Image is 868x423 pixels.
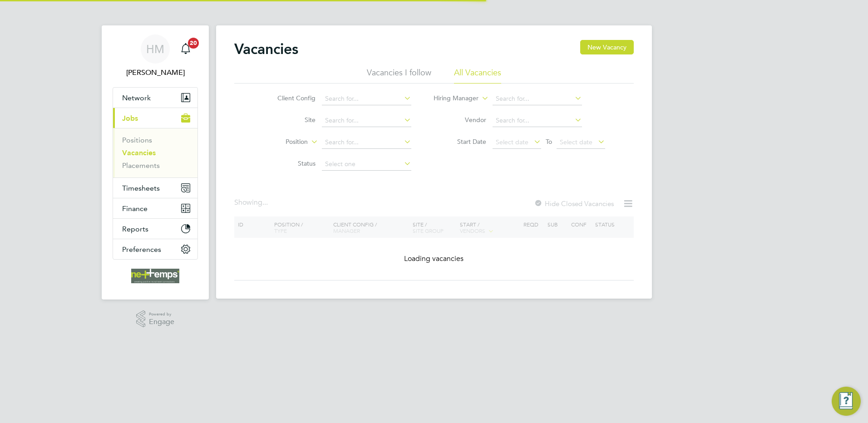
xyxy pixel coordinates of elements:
span: HM [146,43,164,55]
span: Jobs [122,114,138,123]
a: Vacancies [122,148,156,157]
span: Powered by [149,310,174,318]
span: To [543,136,555,148]
span: Engage [149,318,174,326]
span: Reports [122,225,148,233]
label: Client Config [263,94,316,102]
button: Jobs [113,108,197,128]
span: Select date [560,138,592,146]
input: Search for... [493,93,582,105]
input: Search for... [322,114,411,127]
li: All Vacancies [454,67,501,84]
input: Search for... [493,114,582,127]
span: Finance [122,204,148,213]
label: Position [256,138,308,147]
label: Start Date [434,138,486,146]
input: Select one [322,158,411,171]
div: Jobs [113,128,197,177]
img: net-temps-logo-retina.png [131,269,179,283]
span: Holly McCarroll [113,67,198,78]
button: Timesheets [113,178,197,198]
label: Hide Closed Vacancies [534,199,614,208]
label: Hiring Manager [426,94,478,103]
span: Preferences [122,245,161,254]
span: Select date [496,138,528,146]
li: Vacancies I follow [367,67,431,84]
span: Network [122,93,151,102]
a: 20 [177,34,195,64]
a: Positions [122,136,152,144]
label: Site [263,116,316,124]
button: Finance [113,198,197,218]
a: Go to home page [113,269,198,283]
button: Network [113,88,197,108]
div: Showing [234,198,270,207]
label: Status [263,159,316,167]
nav: Main navigation [102,25,209,300]
input: Search for... [322,136,411,149]
a: Powered byEngage [136,310,175,328]
button: New Vacancy [580,40,634,54]
span: Timesheets [122,184,160,192]
h2: Vacancies [234,40,298,58]
span: ... [262,198,268,207]
a: HM[PERSON_NAME] [113,34,198,78]
button: Preferences [113,239,197,259]
button: Engage Resource Center [832,387,861,416]
a: Placements [122,161,160,170]
input: Search for... [322,93,411,105]
button: Reports [113,219,197,239]
label: Vendor [434,116,486,124]
span: 20 [188,38,199,49]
